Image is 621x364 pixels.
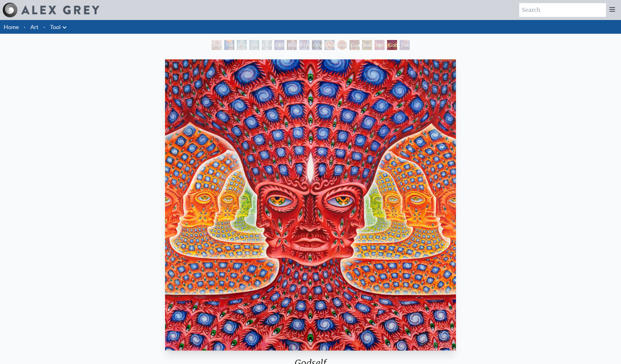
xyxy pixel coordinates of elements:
div: Original Face [312,40,322,50]
div: Mystic Eye [299,40,309,50]
div: Godself [387,40,397,50]
div: Vision [PERSON_NAME] [337,40,347,50]
div: Study for the Great Turn [212,40,222,50]
div: Guardian of Infinite Vision [349,40,360,50]
div: Spiritual Energy System [249,40,259,50]
div: Collective Vision [274,40,284,50]
a: Art [30,22,39,31]
div: Net of Being [375,40,385,50]
div: Bardo Being [362,40,372,50]
div: Vision Crystal [324,40,334,50]
input: Search [519,3,606,17]
img: Godself-2012-Alex-Grey-watermarked.jpeg [165,59,456,351]
div: The Great Turn [400,40,410,50]
div: Psychic Energy System [237,40,247,50]
li: · [41,20,48,34]
div: The Torch [224,40,234,50]
div: Universal Mind Lattice [262,40,272,50]
div: Dissectional Art for Tool's Lateralus CD [287,40,297,50]
li: · [21,20,28,34]
a: Tool [50,22,61,31]
a: Home [4,23,19,30]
